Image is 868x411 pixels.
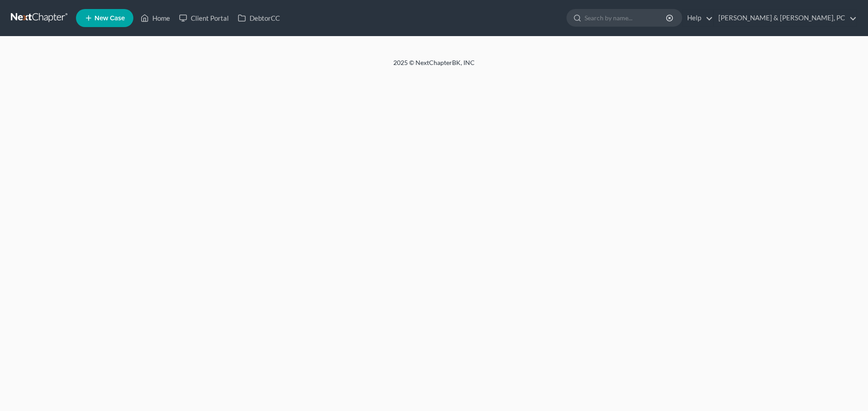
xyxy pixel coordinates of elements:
div: 2025 © NextChapterBK, INC [176,58,692,74]
input: Search by name... [585,9,667,26]
a: Client Portal [175,10,233,26]
a: Home [136,10,175,26]
a: DebtorCC [233,10,284,26]
span: New Case [94,15,125,22]
a: Help [683,10,713,26]
a: [PERSON_NAME] & [PERSON_NAME], PC [714,10,857,26]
